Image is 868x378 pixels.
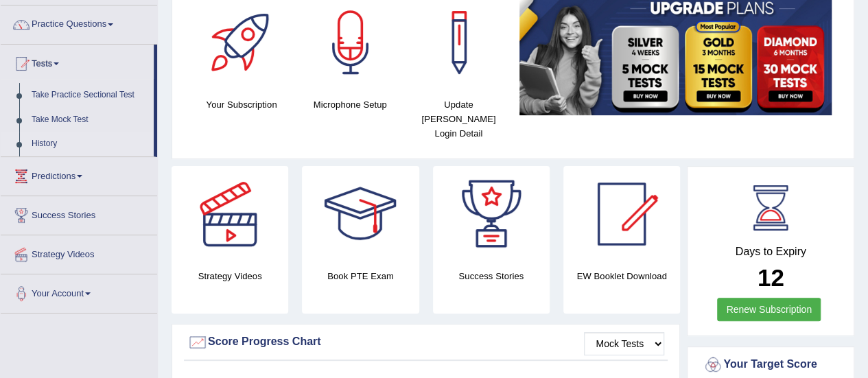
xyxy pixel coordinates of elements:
[25,132,154,156] a: History
[302,269,419,283] h4: Book PTE Exam
[25,83,154,108] a: Take Practice Sectional Test
[187,332,664,353] div: Score Progress Chart
[433,269,550,283] h4: Success Stories
[194,97,289,112] h4: Your Subscription
[1,274,157,309] a: Your Account
[563,269,680,283] h4: EW Booklet Download
[1,235,157,270] a: Strategy Videos
[703,246,838,258] h4: Days to Expiry
[1,45,154,79] a: Tests
[411,97,506,141] h4: Update [PERSON_NAME] Login Detail
[1,5,157,40] a: Practice Questions
[717,298,821,321] a: Renew Subscription
[1,157,157,191] a: Predictions
[703,355,838,375] div: Your Target Score
[172,269,288,283] h4: Strategy Videos
[758,264,784,291] b: 12
[25,108,154,132] a: Take Mock Test
[1,196,157,231] a: Success Stories
[303,97,397,112] h4: Microphone Setup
